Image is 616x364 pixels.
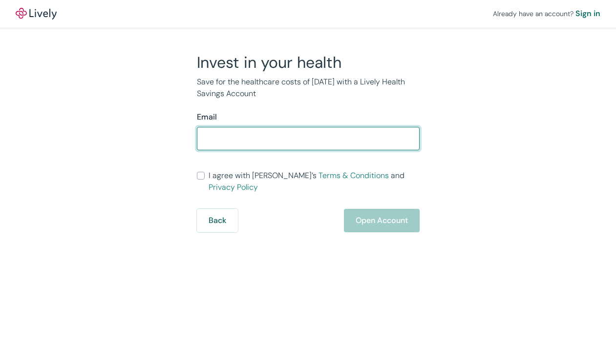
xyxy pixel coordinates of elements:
[319,170,389,181] a: Terms & Conditions
[209,182,258,192] a: Privacy Policy
[197,209,238,232] button: Back
[575,8,600,20] a: Sign in
[197,76,420,100] p: Save for the healthcare costs of [DATE] with a Lively Health Savings Account
[493,8,600,20] div: Already have an account?
[197,111,217,123] label: Email
[197,53,420,72] h2: Invest in your health
[209,170,420,193] span: I agree with [PERSON_NAME]’s and
[16,8,57,20] img: Lively
[16,8,57,20] a: LivelyLively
